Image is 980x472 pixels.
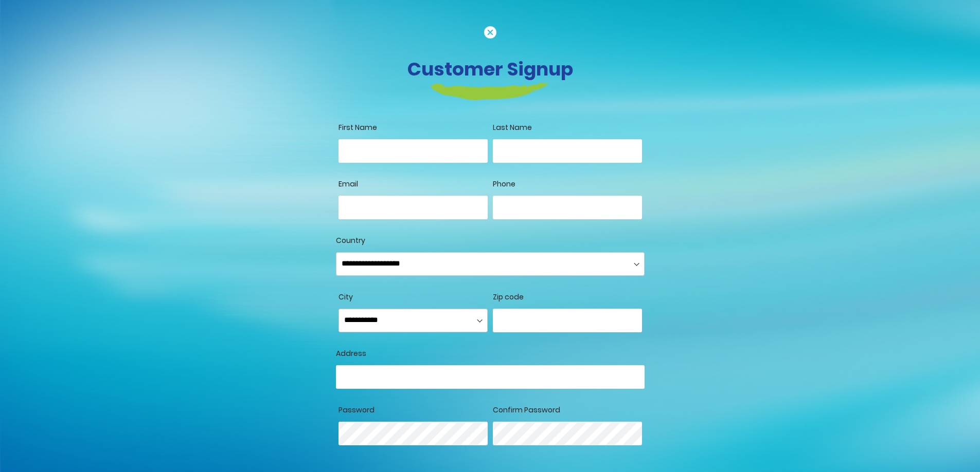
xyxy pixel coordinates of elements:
[431,83,549,100] img: login-heading-border.png
[336,235,365,246] span: Country
[338,122,377,133] span: First Name
[338,292,353,302] span: City
[205,58,776,80] h3: Customer Signup
[338,405,375,415] span: Password
[493,179,515,189] span: Phone
[336,348,366,358] span: Address
[493,122,532,133] span: Last Name
[484,26,496,39] img: cancel
[493,405,560,415] span: Confirm Password
[493,292,524,302] span: Zip code
[338,179,358,189] span: Email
